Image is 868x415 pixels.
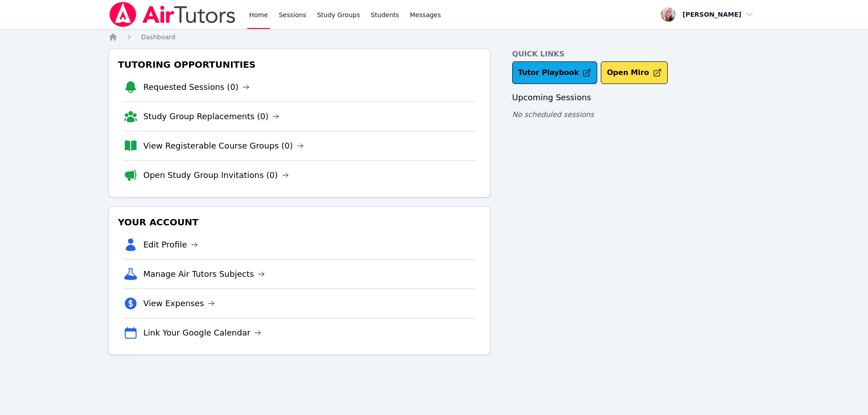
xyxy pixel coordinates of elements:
[143,140,304,152] a: View Registerable Course Groups (0)
[143,169,289,182] a: Open Study Group Invitations (0)
[143,268,265,280] a: Manage Air Tutors Subjects
[512,91,759,104] h3: Upcoming Sessions
[143,81,250,93] a: Requested Sessions (0)
[141,33,175,42] a: Dashboard
[108,33,759,42] nav: Breadcrumb
[143,110,279,123] a: Study Group Replacements (0)
[512,110,594,119] span: No scheduled sessions
[143,238,198,251] a: Edit Profile
[143,326,261,339] a: Link Your Google Calendar
[512,61,598,84] a: Tutor Playbook
[601,61,667,84] button: Open Miro
[512,49,759,60] h4: Quick Links
[410,10,441,19] span: Messages
[143,297,215,310] a: View Expenses
[108,2,236,27] img: Air Tutors
[141,33,175,41] span: Dashboard
[116,56,483,73] h3: Tutoring Opportunities
[116,214,483,230] h3: Your Account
